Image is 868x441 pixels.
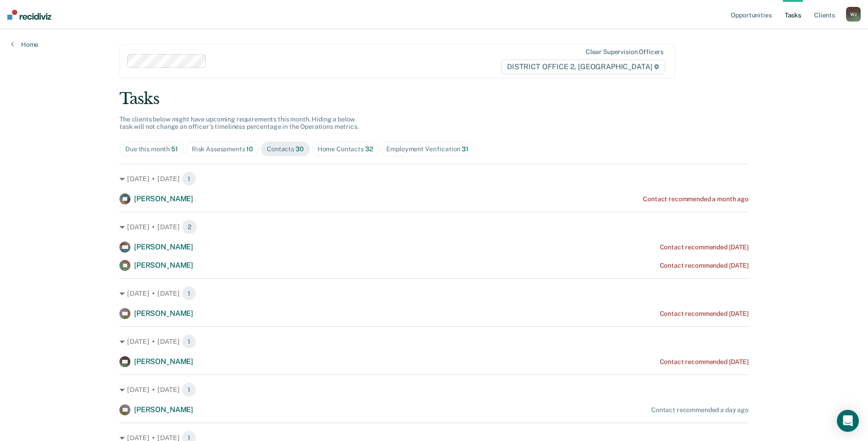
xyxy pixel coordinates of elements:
span: [PERSON_NAME] [134,309,193,318]
span: 1 [182,382,196,397]
span: [PERSON_NAME] [134,243,193,251]
div: Home Contacts [318,145,373,153]
div: Employment Verification [386,145,468,153]
span: [PERSON_NAME] [134,194,193,203]
div: Risk Assessments [192,145,253,153]
div: Clear supervision officers [586,48,663,56]
div: Due this month [125,145,178,153]
button: WJ [846,7,861,22]
span: [PERSON_NAME] [134,405,193,414]
div: Contact recommended [DATE] [660,243,749,251]
a: Home [11,40,38,49]
div: [DATE] • [DATE] 1 [119,286,749,301]
span: The clients below might have upcoming requirements this month. Hiding a below task will not chang... [119,116,359,131]
div: Contact recommended a month ago [643,195,749,203]
span: 1 [182,286,196,301]
span: DISTRICT OFFICE 2, [GEOGRAPHIC_DATA] [501,60,665,74]
div: Contacts [267,145,304,153]
span: 1 [182,171,196,186]
span: 10 [246,145,253,153]
span: 51 [171,145,178,153]
div: [DATE] • [DATE] 1 [119,334,749,349]
span: [PERSON_NAME] [134,261,193,270]
span: 2 [182,220,197,234]
div: Contact recommended [DATE] [660,358,749,366]
div: Contact recommended [DATE] [660,310,749,318]
span: 30 [296,145,304,153]
div: [DATE] • [DATE] 1 [119,382,749,397]
div: Tasks [119,89,749,108]
div: Open Intercom Messenger [837,410,859,432]
div: Contact recommended a day ago [651,406,749,414]
span: [PERSON_NAME] [134,357,193,366]
img: Recidiviz [7,10,51,20]
span: 31 [462,145,469,153]
div: [DATE] • [DATE] 2 [119,220,749,234]
div: Contact recommended [DATE] [660,262,749,270]
div: [DATE] • [DATE] 1 [119,171,749,186]
div: W J [846,7,861,22]
span: 32 [365,145,373,153]
span: 1 [182,334,196,349]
